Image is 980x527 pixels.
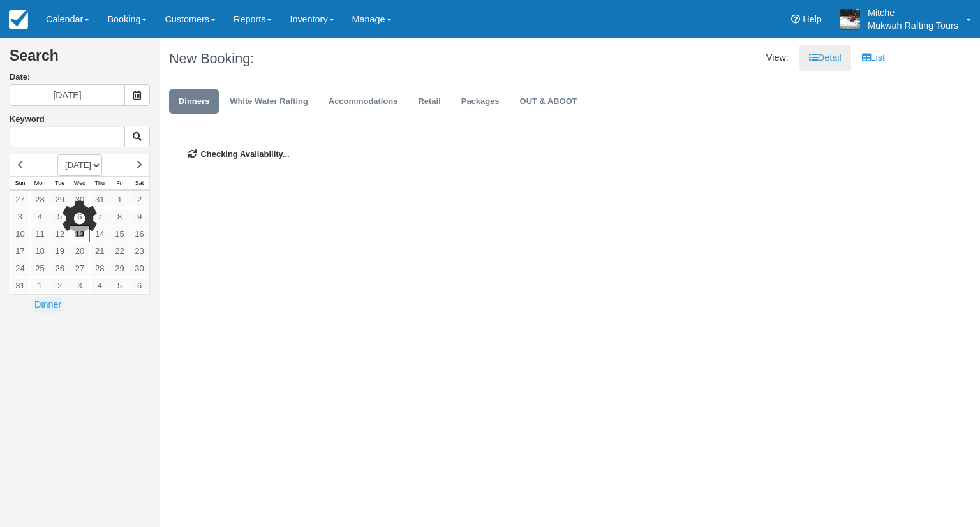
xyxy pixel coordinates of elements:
img: checkfront-main-nav-mini-logo.png [9,10,28,29]
a: OUT & ABOOT [510,89,587,114]
a: White Water Rafting [220,89,318,114]
p: Mukwah Rafting Tours [868,19,958,32]
a: Dinner [31,297,65,313]
button: Keyword Search [124,126,150,147]
a: Dinners [169,89,219,114]
a: Packages [452,89,509,114]
h2: Search [10,48,150,71]
div: Checking Availability... [169,130,885,180]
span: Help [803,14,822,24]
a: Accommodations [319,89,408,114]
a: Retail [409,89,450,114]
i: Help [791,15,800,24]
a: Detail [799,45,851,71]
label: Date: [10,71,150,84]
label: Keyword [10,114,45,124]
p: Mitche [868,6,958,19]
li: View: [757,45,798,71]
h1: New Booking: [169,51,517,66]
a: 13 [70,225,89,242]
img: A1 [840,9,860,29]
a: List [852,45,895,71]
